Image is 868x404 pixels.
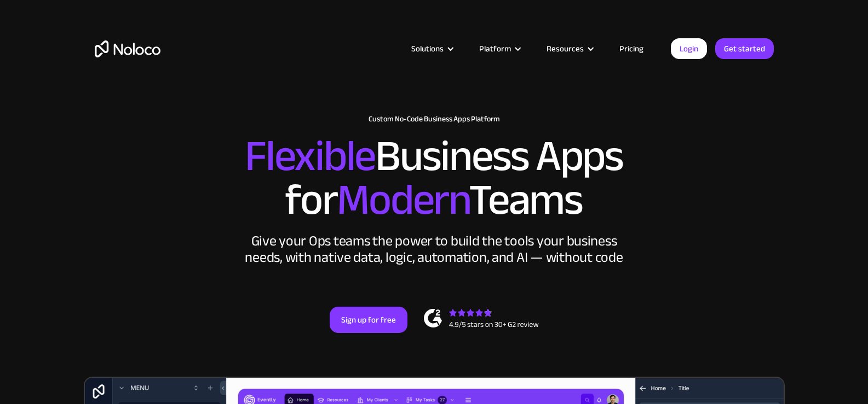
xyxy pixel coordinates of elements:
a: Pricing [606,42,657,56]
div: Resources [533,42,606,56]
a: Get started [715,38,774,59]
a: Login [671,38,707,59]
div: Platform [465,42,533,56]
h2: Business Apps for Teams [95,134,774,222]
div: Solutions [398,42,465,56]
div: Give your Ops teams the power to build the tools your business needs, with native data, logic, au... [243,233,626,266]
span: Flexible [245,115,375,197]
a: home [95,40,160,57]
a: Sign up for free [330,307,407,333]
h1: Custom No-Code Business Apps Platform [95,115,774,124]
div: Platform [479,42,511,56]
span: Modern [337,159,469,241]
div: Resources [547,42,584,56]
div: Solutions [411,42,444,56]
